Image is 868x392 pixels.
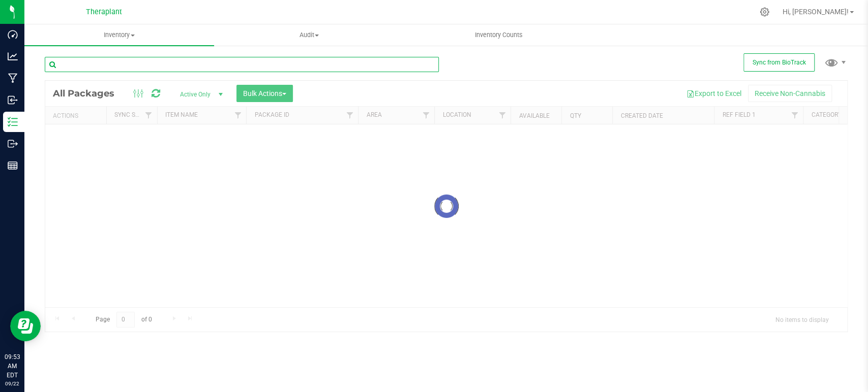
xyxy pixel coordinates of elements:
[8,73,18,83] inline-svg: Manufacturing
[758,7,771,17] div: Manage settings
[86,8,122,16] span: Theraplant
[8,95,18,105] inline-svg: Inbound
[10,311,41,341] iframe: Resource center
[8,160,18,171] inline-svg: Reports
[783,8,849,16] span: Hi, [PERSON_NAME]!
[753,59,806,66] span: Sync from BioTrack
[5,352,20,380] p: 09:53 AM EDT
[45,57,439,72] input: Search Package ID, Item Name, SKU, Lot or Part Number...
[214,24,404,46] a: Audit
[8,29,18,40] inline-svg: Dashboard
[404,24,594,46] a: Inventory Counts
[461,30,536,40] span: Inventory Counts
[8,139,18,149] inline-svg: Outbound
[8,51,18,61] inline-svg: Analytics
[215,30,403,40] span: Audit
[8,117,18,127] inline-svg: Inventory
[24,24,214,46] a: Inventory
[24,30,214,40] span: Inventory
[5,380,20,387] p: 09/22
[743,53,815,72] button: Sync from BioTrack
